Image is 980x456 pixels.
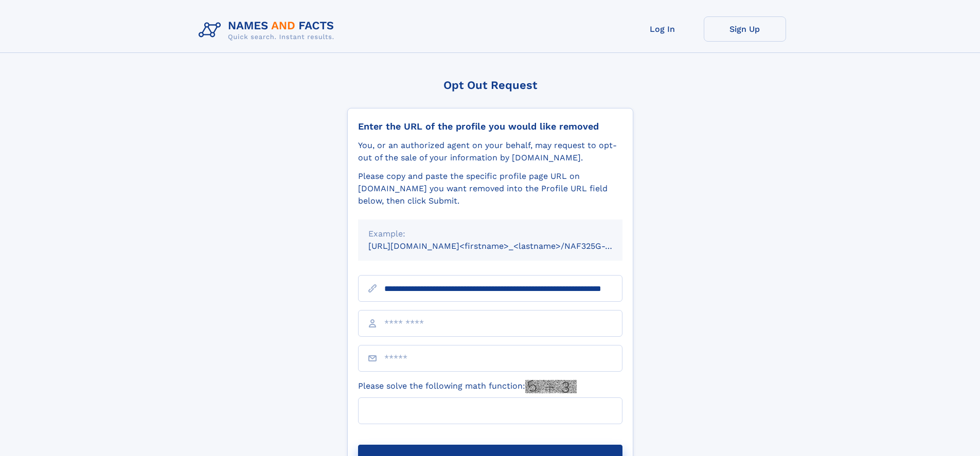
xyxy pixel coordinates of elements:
img: Logo Names and Facts [194,16,343,44]
label: Please solve the following math function: [358,380,577,393]
div: Please copy and paste the specific profile page URL on [DOMAIN_NAME] you want removed into the Pr... [358,170,622,207]
div: Opt Out Request [347,79,633,92]
div: Example: [368,228,612,240]
div: You, or an authorized agent on your behalf, may request to opt-out of the sale of your informatio... [358,139,622,164]
div: Enter the URL of the profile you would like removed [358,121,622,132]
a: Sign Up [704,16,786,42]
small: [URL][DOMAIN_NAME]<firstname>_<lastname>/NAF325G-xxxxxxxx [368,241,642,251]
a: Log In [621,16,704,42]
